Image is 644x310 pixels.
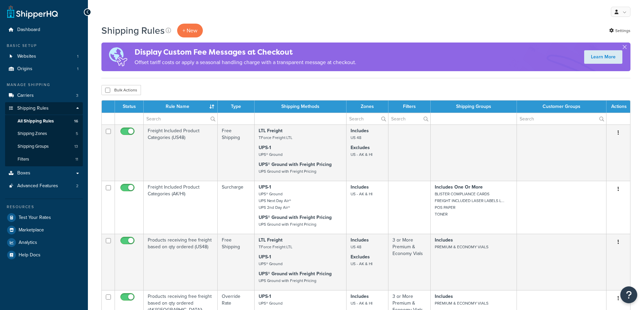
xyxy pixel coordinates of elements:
[5,43,83,49] div: Basic Setup
[259,214,332,221] strong: UPS® Ground with Freight Pricing
[259,253,271,260] strong: UPS-1
[5,140,83,153] a: Shipping Groups 13
[101,85,141,95] button: Bulk Actions
[259,168,316,174] small: UPS Ground with Freight Pricing
[218,181,254,234] td: Surcharge
[19,215,51,221] span: Test Your Rates
[74,118,78,124] span: 16
[435,293,453,300] strong: Includes
[259,293,271,300] strong: UPS-1
[351,144,370,151] strong: Excludes
[351,151,373,158] small: US - AK & HI
[18,157,29,162] span: Filters
[259,236,283,244] strong: LTL Freight
[388,101,431,113] th: Filters
[5,236,83,249] a: Analytics
[517,113,606,124] input: Search
[75,157,78,162] span: 11
[5,180,83,192] a: Advanced Features 2
[5,153,83,166] li: Filters
[19,227,44,233] span: Marketplace
[18,131,47,137] span: Shipping Zones
[144,124,218,181] td: Freight Included Product Categories (US48)
[17,93,34,98] span: Carriers
[135,47,356,58] h4: Display Custom Fee Messages at Checkout
[218,124,254,181] td: Free Shipping
[347,101,389,113] th: Zones
[17,54,36,59] span: Websites
[584,50,622,64] a: Learn More
[435,244,488,250] small: PREMIUM & ECONOMY VIALS
[347,113,388,124] input: Search
[620,286,637,303] button: Open Resource Center
[351,236,369,244] strong: Includes
[351,253,370,260] strong: Excludes
[5,224,83,236] a: Marketplace
[76,93,78,98] span: 3
[259,221,316,227] small: UPS Ground with Freight Pricing
[74,144,78,149] span: 13
[144,181,218,234] td: Freight Included Product Categories (AK/HI)
[351,184,369,191] strong: Includes
[77,66,78,72] span: 1
[5,63,83,75] li: Origins
[255,101,347,113] th: Shipping Methods
[431,101,517,113] th: Shipping Groups
[259,127,283,134] strong: LTL Freight
[5,50,83,63] li: Websites
[5,24,83,36] a: Dashboard
[5,128,83,140] li: Shipping Zones
[259,300,283,306] small: UPS® Ground
[5,89,83,102] li: Carriers
[76,131,78,137] span: 5
[144,101,218,113] th: Rule Name : activate to sort column ascending
[77,54,78,59] span: 1
[388,234,431,290] td: 3 or More Premium & Economy Vials
[259,184,271,191] strong: UPS-1
[17,183,58,189] span: Advanced Features
[351,191,373,197] small: US - AK & HI
[435,236,453,244] strong: Includes
[19,252,41,258] span: Help Docs
[5,115,83,128] a: All Shipping Rules 16
[609,26,630,35] a: Settings
[19,240,37,246] span: Analytics
[17,170,30,176] span: Boxes
[435,300,488,306] small: PREMIUM & ECONOMY VIALS
[5,180,83,192] li: Advanced Features
[351,135,361,141] small: US 48
[5,89,83,102] a: Carriers 3
[259,135,292,141] small: TForce Freight LTL
[144,113,217,124] input: Search
[5,140,83,153] li: Shipping Groups
[135,58,356,67] p: Offset tariff costs or apply a seasonal handling charge with a transparent message at checkout.
[259,244,292,250] small: TForce Freight LTL
[259,191,291,210] small: UPS® Ground UPS Next Day Air® UPS 2nd Day Air®
[17,106,49,111] span: Shipping Rules
[435,184,483,191] strong: Includes One Or More
[259,151,283,158] small: UPS® Ground
[5,153,83,166] a: Filters 11
[17,66,32,72] span: Origins
[115,101,144,113] th: Status
[259,144,271,151] strong: UPS-1
[5,204,83,210] div: Resources
[351,300,373,306] small: US - AK & HI
[351,127,369,134] strong: Includes
[606,101,630,113] th: Actions
[5,102,83,115] a: Shipping Rules
[18,118,54,124] span: All Shipping Rules
[18,144,49,149] span: Shipping Groups
[5,128,83,140] a: Shipping Zones 5
[259,270,332,277] strong: UPS® Ground with Freight Pricing
[101,24,165,37] h1: Shipping Rules
[5,115,83,128] li: All Shipping Rules
[5,167,83,179] a: Boxes
[259,161,332,168] strong: UPS® Ground with Freight Pricing
[5,249,83,261] a: Help Docs
[5,102,83,166] li: Shipping Rules
[351,244,361,250] small: US 48
[259,261,283,267] small: UPS® Ground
